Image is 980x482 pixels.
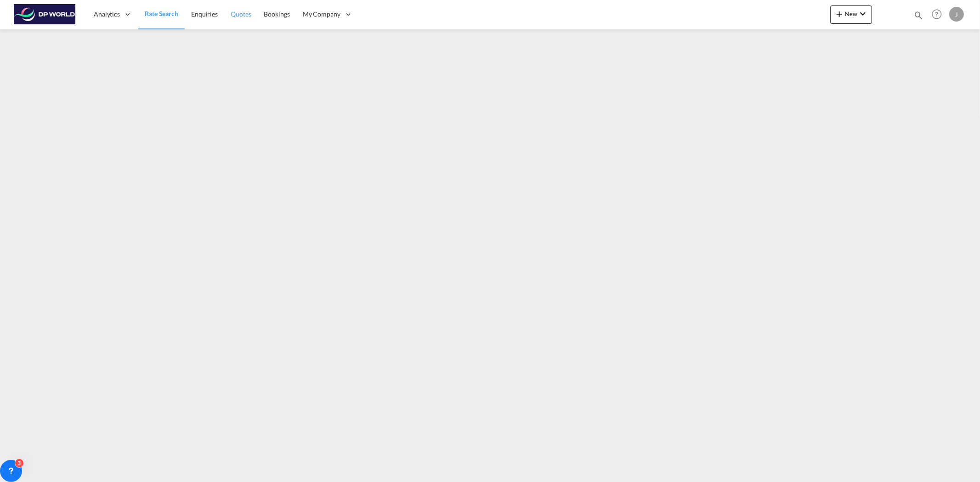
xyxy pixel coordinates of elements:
div: icon-magnify [913,10,923,24]
span: Analytics [94,10,120,19]
md-icon: icon-magnify [913,10,923,20]
span: My Company [303,10,340,19]
div: Help [929,6,949,23]
span: Bookings [264,10,290,18]
div: J [949,7,964,22]
span: Rate Search [145,10,178,17]
span: Enquiries [191,10,218,18]
span: Quotes [231,10,251,18]
img: c08ca190194411f088ed0f3ba295208c.png [14,4,76,25]
button: icon-plus 400-fgNewicon-chevron-down [830,6,872,24]
md-icon: icon-chevron-down [857,8,868,19]
span: Help [929,6,945,22]
md-icon: icon-plus 400-fg [834,8,845,19]
span: New [834,10,868,17]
